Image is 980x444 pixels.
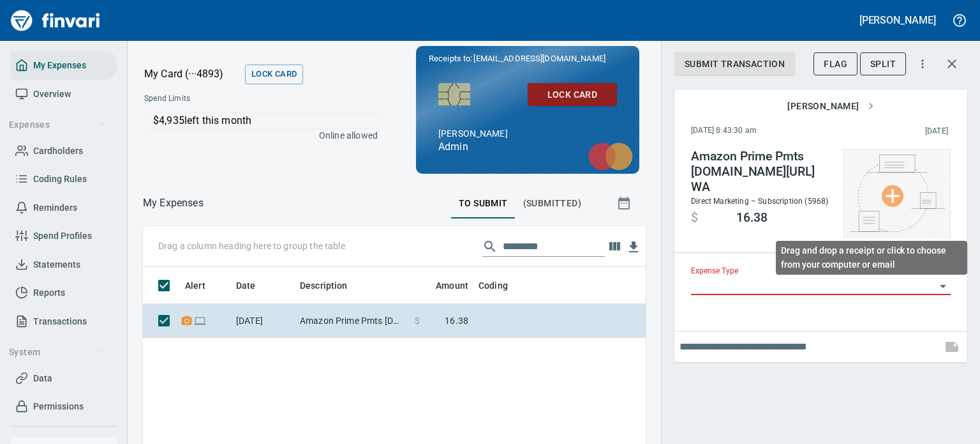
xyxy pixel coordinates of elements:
[10,279,117,307] a: Reports
[909,50,937,78] button: More
[736,210,768,226] span: 16.38
[10,307,117,336] a: Transactions
[4,113,110,137] button: Expenses
[180,316,193,325] span: Receipt Required
[538,87,607,103] span: Lock Card
[134,129,378,142] p: Online allowed
[33,228,92,244] span: Spend Profiles
[691,268,738,275] label: Expense Type
[438,139,617,155] p: Admin
[158,240,345,252] p: Drag a column heading here to group the table
[4,341,110,364] button: System
[153,113,378,128] p: $4,935 left this month
[685,56,785,72] span: Submit Transaction
[523,195,581,211] span: (Submitted)
[624,238,643,257] button: Download Table
[10,194,117,222] a: Reminders
[236,278,256,293] span: Date
[144,66,240,82] p: My Card (···4893)
[472,52,606,65] span: [EMAIL_ADDRESS][DOMAIN_NAME]
[33,86,71,102] span: Overview
[33,171,87,187] span: Coding Rules
[33,314,87,330] span: Transactions
[33,257,80,273] span: Statements
[10,364,117,393] a: Data
[8,5,103,36] img: Finvari
[436,278,468,293] span: Amount
[33,399,84,415] span: Permissions
[185,278,222,293] span: Alert
[236,278,272,293] span: Date
[813,52,857,76] button: Flag
[143,195,204,211] p: My Expenses
[419,278,468,293] span: Amount
[295,304,410,338] td: Amazon Prime Pmts [DOMAIN_NAME][URL] WA
[10,250,117,279] a: Statements
[870,56,896,72] span: Split
[691,210,698,226] span: $
[445,314,468,327] span: 16.38
[856,10,939,30] button: [PERSON_NAME]
[300,278,348,293] span: Description
[33,371,52,387] span: Data
[674,52,795,76] button: Submit Transaction
[691,197,828,206] span: Direct Marketing – Subscription (5968)
[185,278,205,293] span: Alert
[479,278,524,293] span: Coding
[429,52,627,65] p: Receipts to:
[782,95,879,118] button: [PERSON_NAME]
[582,136,639,177] img: mastercard.svg
[841,125,948,138] span: This charge was settled by the merchant and appears on the 2025/09/06 statement.
[459,195,508,211] span: To Submit
[9,117,105,133] span: Expenses
[479,278,508,293] span: Coding
[10,51,117,80] a: My Expenses
[144,93,283,105] span: Spend Limits
[859,13,936,27] h5: [PERSON_NAME]
[10,137,117,165] a: Cardholders
[415,314,420,327] span: $
[934,277,952,295] button: Open
[10,392,117,421] a: Permissions
[10,165,117,194] a: Coding Rules
[937,49,967,79] button: Close transaction
[937,332,967,362] span: This records your note into the expense
[245,65,303,84] button: Lock Card
[528,83,617,107] button: Lock Card
[300,278,364,293] span: Description
[231,304,295,338] td: [DATE]
[143,195,204,211] nav: breadcrumb
[33,143,83,159] span: Cardholders
[33,200,77,216] span: Reminders
[605,188,646,218] button: Show transactions within a particular date range
[824,56,847,72] span: Flag
[605,237,624,256] button: Choose columns to display
[33,57,86,73] span: My Expenses
[33,285,65,301] span: Reports
[787,98,874,114] span: [PERSON_NAME]
[10,80,117,109] a: Overview
[9,344,105,360] span: System
[251,67,297,82] span: Lock Card
[438,128,560,139] p: [PERSON_NAME]
[10,222,117,250] a: Spend Profiles
[193,316,207,325] span: Online transaction
[691,149,831,195] h4: Amazon Prime Pmts [DOMAIN_NAME][URL] WA
[860,52,906,76] button: Split
[849,155,945,232] img: Select file
[691,125,841,137] span: [DATE] 8:43:30 am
